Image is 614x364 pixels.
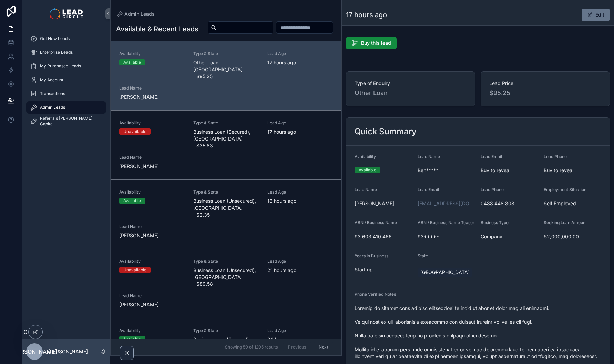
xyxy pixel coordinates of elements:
[26,46,106,59] a: Enterprise Leads
[481,154,502,159] span: Lead Email
[418,200,475,207] a: [EMAIL_ADDRESS][DOMAIN_NAME]
[119,259,185,264] span: Availability
[123,128,146,135] div: Unavailable
[119,189,185,195] span: Availability
[193,120,259,126] span: Type & State
[116,24,198,34] h1: Available & Recent Leads
[359,167,376,173] div: Available
[119,155,185,160] span: Lead Name
[544,167,601,174] span: Buy to reveal
[193,328,259,333] span: Type & State
[50,8,82,19] img: App logo
[12,347,57,356] span: [PERSON_NAME]
[26,32,106,45] a: Get New Leads
[267,59,333,66] span: 17 hours ago
[193,267,259,288] span: Business Loan (Unsecured), [GEOGRAPHIC_DATA] | $89.58
[544,233,601,240] span: $2,000,000.00
[418,154,440,159] span: Lead Name
[193,259,259,264] span: Type & State
[26,74,106,86] a: My Account
[193,51,259,56] span: Type & State
[26,115,106,127] a: Referrals [PERSON_NAME] Capital
[544,187,586,192] span: Employment Situation
[481,200,538,207] span: 0488 448 808
[193,59,259,80] span: Other Loan, [GEOGRAPHIC_DATA] | $95.25
[267,328,333,333] span: Lead Age
[355,187,377,192] span: Lead Name
[267,259,333,264] span: Lead Age
[124,11,155,18] span: Admin Leads
[119,163,185,170] span: [PERSON_NAME]
[193,189,259,195] span: Type & State
[346,10,387,20] h1: 17 hours ago
[481,187,504,192] span: Lead Phone
[26,87,106,100] a: Transactions
[40,91,65,96] span: Transactions
[267,120,333,126] span: Lead Age
[267,267,333,274] span: 21 hours ago
[123,198,141,204] div: Available
[489,80,601,87] span: Lead Price
[116,11,155,18] a: Admin Leads
[22,28,110,136] div: scrollable content
[489,88,601,98] span: $95.25
[355,126,417,137] h2: Quick Summary
[544,200,601,207] span: Self Employed
[544,154,567,159] span: Lead Phone
[418,253,428,258] span: State
[355,233,412,240] span: 93 603 410 466
[418,220,474,225] span: ABN / Business Name Teaser
[123,59,141,65] div: Available
[119,85,185,91] span: Lead Name
[267,189,333,195] span: Lead Age
[267,336,333,343] span: 22 hours ago
[26,60,106,72] a: My Purchased Leads
[111,110,341,179] a: AvailabilityUnavailableType & StateBusiness Loan (Secured), [GEOGRAPHIC_DATA] | $35.83Lead Age17 ...
[40,77,63,83] span: My Account
[119,51,185,56] span: Availability
[123,267,146,273] div: Unavailable
[123,336,141,342] div: Available
[346,37,397,49] button: Buy this lead
[119,224,185,229] span: Lead Name
[193,128,259,149] span: Business Loan (Secured), [GEOGRAPHIC_DATA] | $35.83
[544,220,587,225] span: Seeking Loan Amount
[355,88,467,98] span: Other Loan
[418,187,439,192] span: Lead Email
[361,40,391,46] span: Buy this lead
[111,41,341,110] a: AvailabilityAvailableType & StateOther Loan, [GEOGRAPHIC_DATA] | $95.25Lead Age17 hours agoLead N...
[111,179,341,249] a: AvailabilityAvailableType & StateBusiness Loan (Unsecured), [GEOGRAPHIC_DATA] | $2.35Lead Age18 h...
[119,94,185,101] span: [PERSON_NAME]
[355,220,397,225] span: ABN / Business Name
[119,293,185,299] span: Lead Name
[119,120,185,126] span: Availability
[267,128,333,135] span: 17 hours ago
[355,80,467,87] span: Type of Enquiry
[40,63,81,69] span: My Purchased Leads
[355,253,388,258] span: Years In Business
[355,154,376,159] span: Availability
[481,167,538,174] span: Buy to reveal
[111,249,341,318] a: AvailabilityUnavailableType & StateBusiness Loan (Unsecured), [GEOGRAPHIC_DATA] | $89.58Lead Age2...
[193,336,259,357] span: Business Loan (Secured), [GEOGRAPHIC_DATA] | $25.02
[481,233,538,240] span: Company
[40,50,73,55] span: Enterprise Leads
[355,200,412,207] span: [PERSON_NAME]
[314,342,333,352] button: Next
[193,198,259,218] span: Business Loan (Unsecured), [GEOGRAPHIC_DATA] | $2.35
[119,301,185,308] span: [PERSON_NAME]
[40,116,99,127] span: Referrals [PERSON_NAME] Capital
[119,328,185,333] span: Availability
[355,292,396,297] span: Phone Verified Notes
[355,266,412,273] span: Start up
[267,51,333,56] span: Lead Age
[119,232,185,239] span: [PERSON_NAME]
[267,198,333,205] span: 18 hours ago
[26,101,106,114] a: Admin Leads
[582,9,610,21] button: Edit
[40,105,65,110] span: Admin Leads
[225,344,278,350] span: Showing 50 of 1205 results
[420,269,470,276] span: [GEOGRAPHIC_DATA]
[40,36,70,41] span: Get New Leads
[481,220,509,225] span: Business Type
